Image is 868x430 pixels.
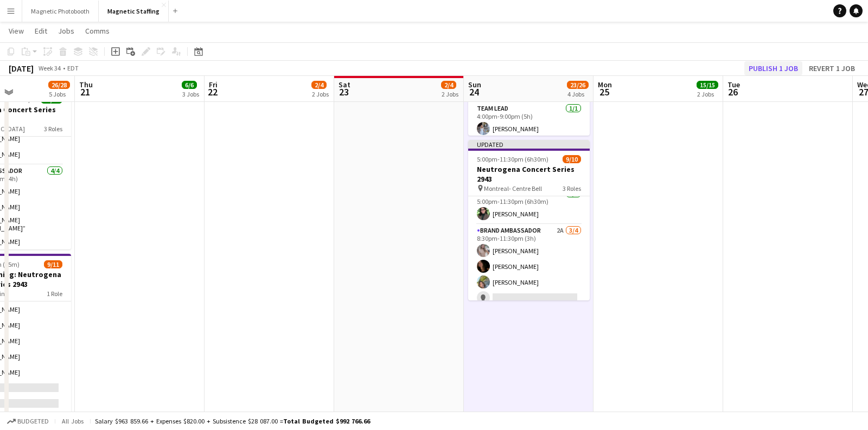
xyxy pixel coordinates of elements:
[78,86,93,98] span: 21
[441,81,456,89] span: 2/4
[339,80,350,89] span: Sat
[22,1,99,22] button: Magnetic Photobooth
[563,155,581,163] span: 9/10
[60,417,86,425] span: All jobs
[726,86,740,98] span: 26
[468,140,590,149] div: Updated
[81,24,114,38] a: Comms
[79,80,93,89] span: Thu
[54,24,79,38] a: Jobs
[182,90,199,98] div: 3 Jobs
[567,90,588,98] div: 4 Jobs
[283,417,370,425] span: Total Budgeted $992 766.66
[477,155,548,163] span: 5:00pm-11:30pm (6h30m)
[563,184,581,192] span: 3 Roles
[596,86,612,98] span: 25
[207,86,218,98] span: 22
[312,90,329,98] div: 2 Jobs
[598,80,612,89] span: Mon
[85,26,110,36] span: Comms
[49,90,69,98] div: 5 Jobs
[744,61,802,75] button: Publish 1 job
[727,80,740,89] span: Tue
[468,188,590,224] app-card-role: Team Lead1/15:00pm-11:30pm (6h30m)[PERSON_NAME]
[36,64,63,72] span: Week 34
[468,224,590,309] app-card-role: Brand Ambassador2A3/48:30pm-11:30pm (3h)[PERSON_NAME][PERSON_NAME][PERSON_NAME]
[58,26,74,36] span: Jobs
[30,24,52,38] a: Edit
[567,81,589,89] span: 23/26
[99,1,169,22] button: Magnetic Staffing
[468,80,481,89] span: Sun
[468,164,590,184] h3: Neutrogena Concert Series 2943
[442,90,458,98] div: 2 Jobs
[468,102,590,139] app-card-role: Team Lead1/14:00pm-9:00pm (5h)[PERSON_NAME]
[67,64,79,72] div: EDT
[209,80,218,89] span: Fri
[467,86,481,98] span: 24
[182,81,197,89] span: 6/6
[17,418,49,425] span: Budgeted
[5,415,50,427] button: Budgeted
[484,184,542,192] span: Montreal- Centre Bell
[44,125,62,133] span: 3 Roles
[9,63,34,74] div: [DATE]
[805,61,859,75] button: Revert 1 job
[48,81,70,89] span: 26/28
[9,26,24,36] span: View
[44,260,62,268] span: 9/11
[337,86,350,98] span: 23
[35,26,47,36] span: Edit
[697,81,718,89] span: 15/15
[697,90,718,98] div: 2 Jobs
[4,24,28,38] a: View
[95,417,370,425] div: Salary $963 859.66 + Expenses $820.00 + Subsistence $28 087.00 =
[47,290,62,298] span: 1 Role
[468,140,590,300] app-job-card: Updated5:00pm-11:30pm (6h30m)9/10Neutrogena Concert Series 2943 Montreal- Centre Bell3 Roles[PERS...
[311,81,327,89] span: 2/4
